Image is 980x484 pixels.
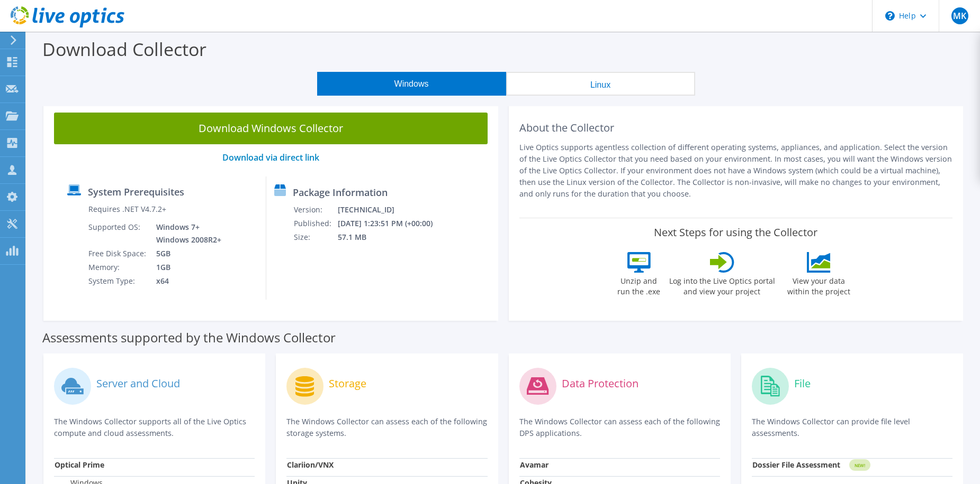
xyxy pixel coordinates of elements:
[55,460,104,470] strong: Optical Prime
[506,72,695,96] button: Linux
[520,460,549,470] strong: Avamar
[752,460,840,470] strong: Dossier File Assessment
[519,142,953,200] p: Live Optics supports agentless collection of different operating systems, appliances, and applica...
[88,204,166,215] label: Requires .NET V4.7.2+
[88,260,148,274] td: Memory:
[562,378,639,389] label: Data Protection
[885,11,895,21] svg: \n
[337,217,447,230] td: [DATE] 1:23:51 PM (+00:00)
[854,462,865,468] tspan: NEW!
[293,217,337,230] td: Published:
[286,416,487,439] p: The Windows Collector can assess each of the following storage systems.
[54,113,488,144] a: Download Windows Collector
[54,416,255,439] p: The Windows Collector supports all of the Live Optics compute and cloud assessments.
[42,332,336,343] label: Assessments supported by the Windows Collector
[148,220,223,247] td: Windows 7+ Windows 2008R2+
[88,220,148,247] td: Supported OS:
[519,122,953,134] h2: About the Collector
[293,203,337,217] td: Version:
[42,37,206,61] label: Download Collector
[293,187,388,198] label: Package Information
[519,416,720,439] p: The Windows Collector can assess each of the following DPS applications.
[88,187,184,197] label: System Prerequisites
[148,274,223,288] td: x64
[88,274,148,288] td: System Type:
[615,273,663,297] label: Unzip and run the .exe
[287,460,334,470] strong: Clariion/VNX
[96,378,180,389] label: Server and Cloud
[654,226,817,239] label: Next Steps for using the Collector
[669,273,776,297] label: Log into the Live Optics portal and view your project
[337,203,447,217] td: [TECHNICAL_ID]
[293,230,337,244] td: Size:
[781,273,857,297] label: View your data within the project
[222,152,319,163] a: Download via direct link
[329,378,366,389] label: Storage
[148,247,223,260] td: 5GB
[337,230,447,244] td: 57.1 MB
[88,247,148,260] td: Free Disk Space:
[794,378,811,389] label: File
[951,7,968,24] span: MK
[148,260,223,274] td: 1GB
[317,72,506,96] button: Windows
[752,416,952,439] p: The Windows Collector can provide file level assessments.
